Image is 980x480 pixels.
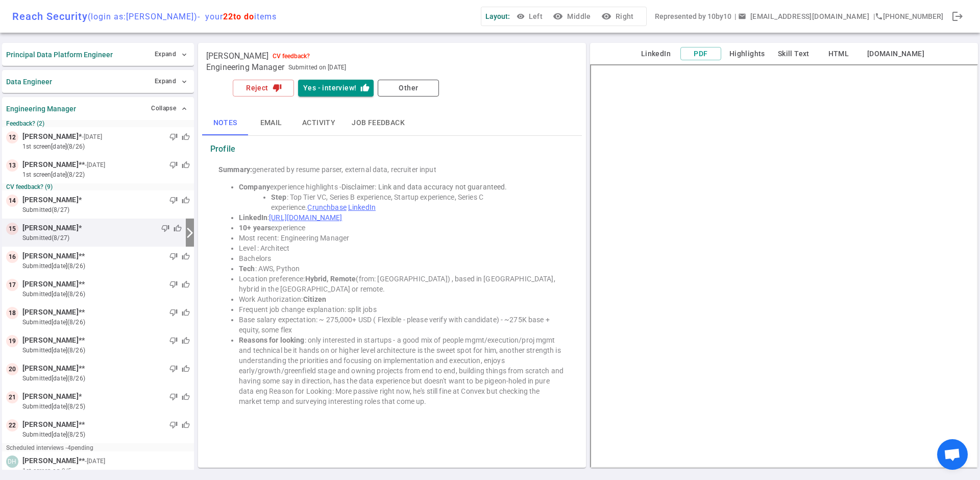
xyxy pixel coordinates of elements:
strong: Data Engineer [6,78,52,86]
button: Job feedback [344,111,413,135]
li: experience highlights - [239,182,566,192]
span: thumb_down [169,161,178,169]
button: visibilityRight [599,7,638,26]
span: thumb_up [174,224,182,232]
div: 13 [6,159,18,172]
span: thumb_up [182,252,190,260]
strong: Engineering Manager [6,105,76,113]
span: [PERSON_NAME] [22,251,79,261]
button: Other [378,80,439,97]
button: HTML [818,47,859,60]
strong: Profile [210,144,235,154]
span: [PERSON_NAME] [22,195,79,205]
div: 14 [6,195,18,207]
span: Engineering Manager [206,62,284,73]
li: : [239,212,566,223]
span: [PERSON_NAME] [22,307,79,318]
div: DH [6,455,18,468]
a: LinkedIn [348,203,376,211]
li: Level : Architect [239,243,566,253]
li: : only interested in startups - a good mix of people mgmt/execution/proj mgmt and technical be it... [239,335,566,406]
button: Activity [294,111,344,135]
span: thumb_down [169,365,178,373]
a: Open chat [937,439,968,470]
span: Layout: [485,12,510,20]
button: Collapse [149,101,190,116]
li: Location preference: (from: [GEOGRAPHIC_DATA]) , based in [GEOGRAPHIC_DATA], hybrid in the [GEOGR... [239,274,566,294]
li: Base salary expectation: ~ 275,000+ USD ( Flexible - please verify with candidate) - ~275K base +... [239,315,566,335]
small: submitted [DATE] (8/26) [22,374,190,383]
span: Submitted on [DATE] [288,62,346,73]
span: thumb_up [182,133,190,141]
div: generated by resume parser, external data, recruiter input [218,164,566,175]
div: Reach Security [12,10,277,22]
button: Left [514,7,547,26]
small: submitted [DATE] (8/26) [22,318,190,327]
li: experience [239,223,566,233]
i: thumb_down [273,83,282,92]
li: Frequent job change explanation: split jobs [239,304,566,315]
span: thumb_down [169,252,178,260]
strong: Tech [239,265,255,273]
strong: Citizen [303,295,327,303]
div: Represented by 10by10 | | [PHONE_NUMBER] [655,7,943,26]
span: thumb_up [182,196,190,204]
button: Expand [152,47,190,62]
span: thumb_down [169,337,178,345]
div: 18 [6,307,18,319]
strong: 10+ years [239,224,271,232]
div: 16 [6,251,18,263]
span: [PERSON_NAME] [22,363,79,374]
li: : Top Tier VC, Series B experience, Startup experience, Series C experience. [271,192,566,212]
span: expand_less [180,105,188,113]
span: (login as: [PERSON_NAME] ) [88,12,198,21]
small: - [DATE] [85,160,105,170]
span: logout [951,10,964,22]
span: Disclaimer: Link and data accuracy not guaranteed. [341,183,507,191]
span: email [738,12,746,20]
span: [PERSON_NAME] [22,223,79,233]
div: 22 [6,419,18,431]
span: thumb_down [169,133,178,141]
span: thumb_down [161,224,169,232]
div: 12 [6,131,18,143]
span: [PERSON_NAME] [22,391,79,402]
div: basic tabs example [202,111,582,135]
small: submitted [DATE] (8/25) [22,402,190,411]
span: thumb_up [182,280,190,289]
i: visibility [553,11,563,21]
i: phone [875,12,883,20]
span: [PERSON_NAME] [206,51,268,61]
small: submitted [DATE] (8/25) [22,430,190,439]
a: Crunchbase [307,203,346,211]
button: Skill Text [773,47,814,60]
span: 22 to do [223,12,254,21]
iframe: candidate_document_preview__iframe [590,64,978,468]
span: thumb_up [182,421,190,429]
span: [PERSON_NAME] [22,335,79,346]
span: [PERSON_NAME] [22,279,79,290]
div: 20 [6,363,18,375]
small: 1st Screen [DATE] (8/22) [22,170,190,179]
strong: Company [239,183,270,191]
li: : AWS, Python [239,263,566,274]
small: submitted (8/27) [22,205,190,214]
span: thumb_down [169,308,178,317]
li: Bachelors [239,253,566,263]
span: thumb_up [182,365,190,373]
small: - [DATE] [82,132,102,141]
li: Most recent: Engineering Manager [239,233,566,243]
button: Open a message box [736,7,873,26]
strong: Hybrid, Remote [305,275,356,283]
small: submitted (8/27) [22,233,182,243]
li: Work Authorization: [239,294,566,304]
span: [PERSON_NAME] [22,159,79,170]
button: PDF [680,47,721,61]
span: thumb_down [169,196,178,204]
span: 1st screen on 9/5 [22,466,71,475]
div: CV feedback? [273,53,310,60]
div: 15 [6,223,18,235]
small: 1st Screen [DATE] (8/26) [22,142,190,151]
span: - your items [198,12,277,21]
strong: Principal Data Platform Engineer [6,51,113,59]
